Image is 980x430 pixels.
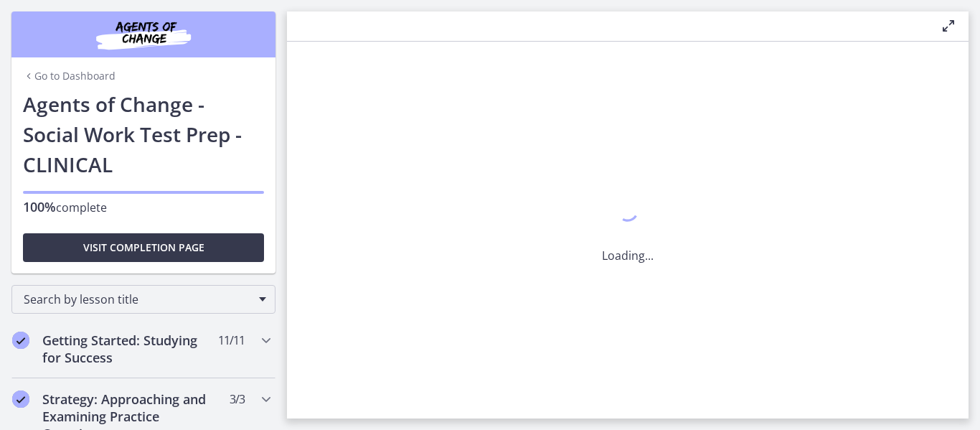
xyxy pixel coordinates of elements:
span: Visit completion page [83,239,204,256]
i: Completed [12,332,29,349]
div: Search by lesson title [11,285,275,314]
span: Search by lesson title [24,291,252,307]
span: 3 / 3 [230,391,245,408]
h1: Agents of Change - Social Work Test Prep - CLINICAL [23,89,264,179]
span: 100% [23,198,56,215]
i: Completed [12,391,29,408]
h2: Getting Started: Studying for Success [42,332,217,366]
button: Visit completion page [23,233,264,262]
p: Loading... [602,247,654,264]
img: Agents of Change [57,17,230,52]
div: 1 [602,197,654,230]
p: complete [23,198,264,216]
span: 11 / 11 [218,332,245,349]
a: Go to Dashboard [23,69,116,83]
